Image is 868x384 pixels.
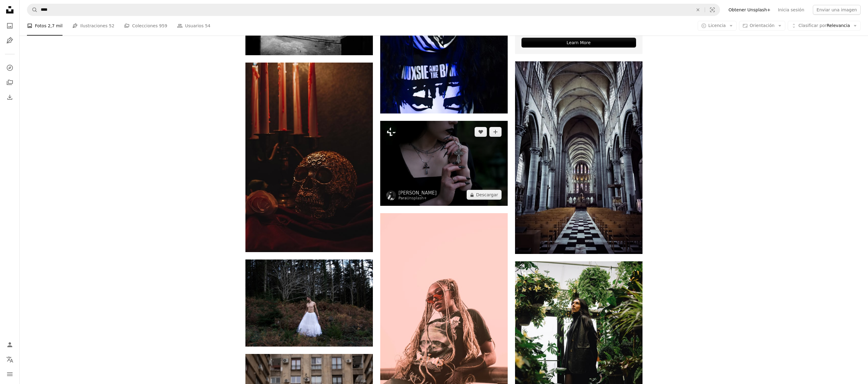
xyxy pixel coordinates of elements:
[798,23,850,29] span: Relevancia
[245,155,373,160] a: una calavera sentada junto a un candelabro
[739,21,785,31] button: Orientación
[380,160,508,166] a: Mujer con maquillaje oscuro y bisutería cruzada.
[708,23,726,28] span: Licencia
[159,22,167,29] span: 959
[245,300,373,306] a: Un hombre con un vestido blanco parado en un bosque
[399,190,437,196] a: [PERSON_NAME]
[245,259,373,347] img: Un hombre con un vestido blanco parado en un bosque
[109,22,114,29] span: 52
[4,339,16,351] a: Iniciar sesión / Registrarse
[725,5,774,15] a: Obtener Unsplash+
[798,23,827,28] span: Clasificar por
[788,21,861,31] button: Clasificar porRelevancia
[205,22,210,29] span: 54
[813,5,861,15] button: Enviar una imagen
[245,63,373,252] img: una calavera sentada junto a un candelabro
[380,121,508,206] img: Mujer con maquillaje oscuro y bisutería cruzada.
[521,38,636,48] div: Learn More
[399,196,437,201] div: Para
[475,127,487,137] button: Me gusta
[177,16,210,36] a: Usuarios 54
[691,4,705,16] button: Borrar
[515,61,642,254] img: una iglesia con piso a cuadros y bancos
[467,190,502,200] button: Descargar
[27,4,720,16] form: Encuentra imágenes en todo el sitio
[4,353,16,366] button: Idioma
[4,4,16,17] a: Inicio — Unsplash
[407,196,427,200] a: Unsplash+
[4,91,16,103] a: Historial de descargas
[489,127,502,137] button: Añade a la colección
[515,338,642,344] a: Una mujer parada en un invernadero rodeada de plantas
[124,16,167,36] a: Colecciones 959
[4,368,16,380] button: Menú
[515,155,642,160] a: una iglesia con piso a cuadros y bancos
[4,62,16,74] a: Explorar
[774,5,808,15] a: Inicia sesión
[386,190,396,200] img: Ve al perfil de Hrant Khachatryan
[4,76,16,89] a: Colecciones
[380,306,508,312] a: Un hombre con rastas sentado en una barandilla
[750,23,775,28] span: Orientación
[705,4,720,16] button: Búsqueda visual
[698,21,737,31] button: Licencia
[4,34,16,47] a: Ilustraciones
[72,16,114,36] a: Ilustraciones 52
[4,20,16,32] a: Fotos
[27,4,38,16] button: Buscar en Unsplash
